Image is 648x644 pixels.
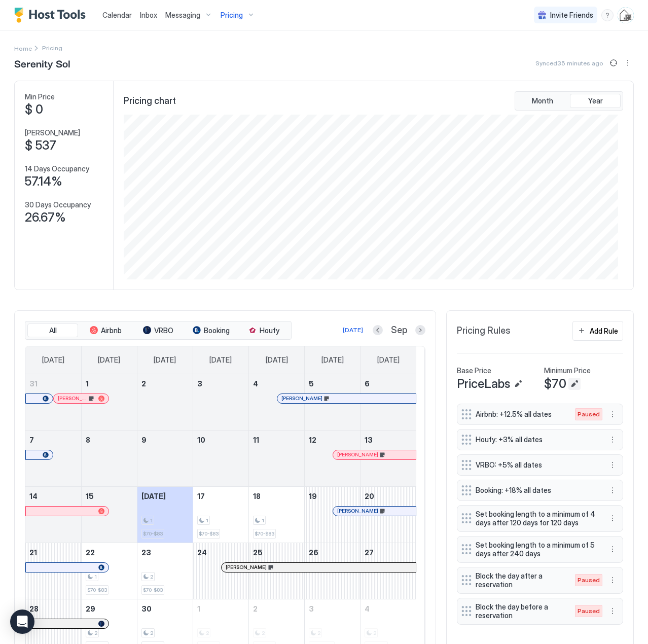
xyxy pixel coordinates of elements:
a: September 23, 2025 [137,543,193,562]
span: VRBO: +5% all dates [476,460,596,470]
div: Breadcrumb [14,43,32,53]
span: 2 [150,574,153,580]
span: 25 [253,548,263,557]
button: More options [622,57,634,69]
div: menu [606,408,619,420]
span: Synced 35 minutes ago [535,59,603,67]
a: September 24, 2025 [193,543,248,562]
span: Home [14,45,32,52]
td: September 2, 2025 [137,374,193,431]
a: September 22, 2025 [82,543,137,562]
span: [PERSON_NAME] [25,128,80,137]
span: 9 [141,436,147,444]
div: menu [606,543,619,555]
button: Booking [186,324,236,338]
button: Edit [512,378,524,390]
span: Messaging [165,11,200,20]
td: September 27, 2025 [361,543,416,599]
span: Paused [578,576,600,585]
a: Sunday [32,346,75,374]
span: Inbox [140,11,157,19]
td: August 31, 2025 [25,374,81,431]
button: Sync prices [607,57,620,69]
span: $70-$83 [87,587,107,593]
button: More options [606,459,619,471]
span: 2 [150,630,153,636]
span: Serenity Sol [14,55,70,70]
td: September 26, 2025 [305,543,361,599]
span: $70-$83 [143,530,163,537]
button: More options [606,484,619,496]
span: Pricing Rules [457,325,511,337]
span: Min Price [25,92,55,101]
span: $70-$83 [143,587,163,593]
span: VRBO [154,326,173,335]
span: 22 [86,548,95,557]
span: [DATE] [266,355,288,365]
div: menu [606,574,619,586]
span: Set booking length to a minimum of 5 days after 240 days [476,541,596,558]
div: User profile [618,7,634,23]
span: 2 [94,630,97,636]
span: 4 [365,604,370,613]
a: Host Tools Logo [14,8,90,23]
span: Airbnb: +12.5% all dates [476,410,565,419]
a: September 1, 2025 [82,374,137,393]
span: 11 [253,436,259,444]
span: 14 [29,492,38,500]
td: September 21, 2025 [25,543,81,599]
span: PriceLabs [457,376,510,391]
span: Paused [578,606,600,616]
a: Thursday [256,346,298,374]
button: More options [606,512,619,524]
a: September 4, 2025 [249,374,304,393]
button: Year [570,94,621,108]
a: September 3, 2025 [193,374,248,393]
span: 57.14% [25,174,62,189]
span: [DATE] [321,355,344,365]
span: 6 [365,379,370,388]
div: Add Rule [590,326,618,336]
span: 21 [29,548,37,557]
div: [PERSON_NAME] [281,395,412,402]
span: 3 [309,604,314,613]
span: 14 Days Occupancy [25,164,89,173]
span: 15 [86,492,94,500]
button: More options [606,543,619,555]
span: Set booking length to a minimum of 4 days after 120 days for 120 days [476,510,596,527]
td: September 7, 2025 [25,430,81,486]
div: [PERSON_NAME] [337,451,412,458]
span: 10 [197,436,205,444]
a: Tuesday [143,346,186,374]
a: September 28, 2025 [25,599,81,618]
div: menu [622,57,634,69]
div: menu [606,459,619,471]
span: 31 [29,379,38,388]
span: 1 [86,379,89,388]
span: $70-$83 [199,530,219,537]
button: [DATE] [341,324,365,336]
span: Sep [391,325,407,336]
a: September 16, 2025 [137,487,193,506]
span: $70 [544,376,566,391]
td: September 12, 2025 [305,430,361,486]
a: September 15, 2025 [82,487,137,506]
a: September 8, 2025 [82,431,137,449]
div: menu [601,9,614,21]
a: September 17, 2025 [193,487,248,506]
td: September 11, 2025 [249,430,305,486]
a: Calendar [102,10,132,20]
td: September 13, 2025 [361,430,416,486]
div: Open Intercom Messenger [10,610,34,634]
span: Pricing chart [124,95,176,107]
span: $ 537 [25,138,56,153]
span: 8 [86,436,90,444]
span: Minimum Price [544,366,591,375]
button: More options [606,434,619,446]
span: 30 [141,604,152,613]
td: September 15, 2025 [81,486,137,543]
button: Houfy [238,324,289,338]
span: 26.67% [25,210,66,225]
span: 20 [365,492,374,500]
